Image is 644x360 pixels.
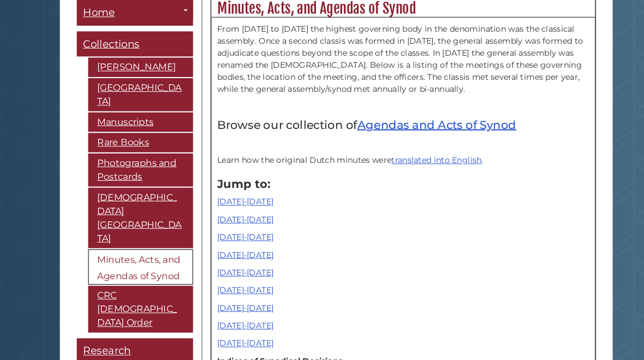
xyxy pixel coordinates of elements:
[80,36,134,48] span: Collections
[85,274,185,318] a: CRC [DEMOGRAPHIC_DATA] Order
[74,30,185,55] a: Collections
[208,222,262,232] a: [DATE]-[DATE]
[375,149,461,158] a: translated into English
[208,290,262,300] a: [DATE]-[DATE]
[208,256,262,266] a: [DATE]-[DATE]
[208,307,262,317] a: [DATE]-[DATE]
[80,330,126,342] span: Research
[85,239,185,273] a: Minutes, Acts, and Agendas of Synod
[208,239,262,249] a: [DATE]-[DATE]
[80,6,110,18] span: Home
[208,205,262,215] a: [DATE]-[DATE]
[85,108,185,126] a: Manuscripts
[208,341,328,351] strong: Indices of Synodical Decisions
[85,180,185,238] a: [DEMOGRAPHIC_DATA][GEOGRAPHIC_DATA]
[208,188,262,198] a: [DATE]-[DATE]
[208,148,564,160] p: Learn how the original Dutch minutes were .
[85,75,185,107] a: [GEOGRAPHIC_DATA]
[208,170,259,183] strong: Jump to:
[342,113,494,126] a: Agendas and Acts of Synod
[208,114,564,126] h4: Browse our collection of
[74,324,185,349] a: Research
[85,55,185,74] a: [PERSON_NAME]
[85,147,185,179] a: Photographs and Postcards
[208,273,262,283] a: [DATE]-[DATE]
[621,164,641,174] a: Back to Top
[85,127,185,146] a: Rare Books
[208,22,564,91] p: From [DATE] to [DATE] the highest governing body in the denomination was the classical assembly. ...
[208,324,262,334] a: [DATE]-[DATE]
